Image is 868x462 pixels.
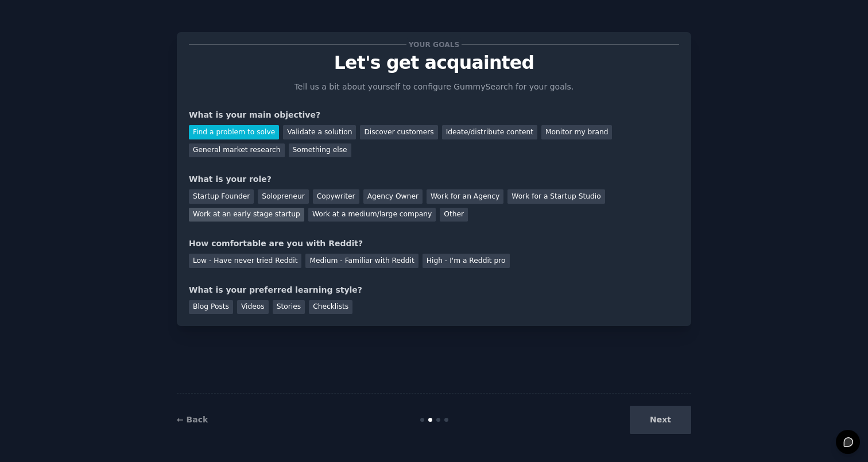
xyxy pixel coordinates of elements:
[423,254,510,268] div: High - I'm a Reddit pro
[189,284,679,296] div: What is your preferred learning style?
[177,415,208,424] a: ← Back
[309,300,352,315] div: Checklists
[273,300,305,315] div: Stories
[189,143,285,158] div: General market research
[305,254,418,268] div: Medium - Familiar with Reddit
[406,38,462,51] span: Your goals
[189,189,254,204] div: Startup Founder
[189,238,679,250] div: How comfortable are you with Reddit?
[363,189,423,204] div: Agency Owner
[289,143,351,158] div: Something else
[289,81,579,93] p: Tell us a bit about yourself to configure GummySearch for your goals.
[308,208,436,222] div: Work at a medium/large company
[189,109,679,121] div: What is your main objective?
[360,125,437,139] div: Discover customers
[283,125,356,139] div: Validate a solution
[189,300,233,315] div: Blog Posts
[507,189,604,204] div: Work for a Startup Studio
[237,300,269,315] div: Videos
[313,189,359,204] div: Copywriter
[189,254,301,268] div: Low - Have never tried Reddit
[440,208,468,222] div: Other
[427,189,503,204] div: Work for an Agency
[189,173,679,185] div: What is your role?
[189,208,304,222] div: Work at an early stage startup
[541,125,612,139] div: Monitor my brand
[258,189,308,204] div: Solopreneur
[189,53,679,73] p: Let's get acquainted
[442,125,537,139] div: Ideate/distribute content
[189,125,279,139] div: Find a problem to solve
